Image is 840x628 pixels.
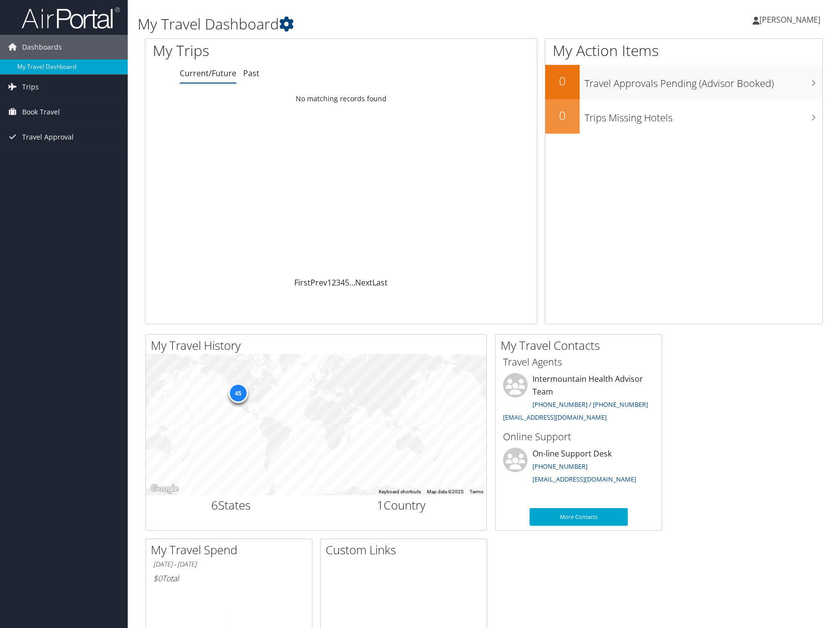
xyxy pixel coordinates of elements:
[470,489,483,494] a: Terms (opens in new tab)
[153,497,309,514] h2: States
[532,462,588,471] a: [PHONE_NUMBER]
[372,277,388,288] a: Last
[228,383,248,403] div: 45
[151,337,486,354] h2: My Travel History
[22,75,39,99] span: Trips
[545,40,822,61] h1: My Action Items
[153,573,162,584] span: $0
[753,5,830,34] a: [PERSON_NAME]
[498,448,659,488] li: On-line Support Desk
[151,542,312,558] h2: My Travel Spend
[336,277,340,288] a: 3
[180,68,236,79] a: Current/Future
[427,489,464,494] span: Map data ©2025
[145,90,537,108] td: No matching records found
[545,65,822,99] a: 0Travel Approvals Pending (Advisor Booked)
[545,99,822,134] a: 0Trips Missing Hotels
[530,508,628,526] a: More Contacts
[332,277,336,288] a: 2
[153,40,366,61] h1: My Trips
[585,106,822,125] h3: Trips Missing Hotels
[326,542,487,558] h2: Custom Links
[585,72,822,90] h3: Travel Approvals Pending (Advisor Booked)
[501,337,662,354] h2: My Travel Contacts
[310,277,327,288] a: Prev
[324,497,479,514] h2: Country
[294,277,310,288] a: First
[345,277,349,288] a: 5
[545,107,580,124] h2: 0
[211,497,218,513] span: 6
[22,6,120,29] img: airportal-logo.png
[148,483,181,495] a: Open this area in Google Maps (opens a new window)
[503,430,654,444] h3: Online Support
[349,277,355,288] span: …
[340,277,345,288] a: 4
[377,497,384,513] span: 1
[22,125,74,149] span: Travel Approval
[759,14,820,25] span: [PERSON_NAME]
[153,560,305,569] h6: [DATE] - [DATE]
[503,355,654,369] h3: Travel Agents
[138,14,599,34] h1: My Travel Dashboard
[153,573,305,584] h6: Total
[355,277,372,288] a: Next
[545,73,580,89] h2: 0
[503,413,607,422] a: [EMAIL_ADDRESS][DOMAIN_NAME]
[148,483,181,495] img: Google
[532,400,648,409] a: [PHONE_NUMBER] / [PHONE_NUMBER]
[327,277,332,288] a: 1
[532,475,636,484] a: [EMAIL_ADDRESS][DOMAIN_NAME]
[22,35,62,59] span: Dashboards
[22,100,60,124] span: Book Travel
[243,68,259,79] a: Past
[379,488,421,495] button: Keyboard shortcuts
[498,373,659,426] li: Intermountain Health Advisor Team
